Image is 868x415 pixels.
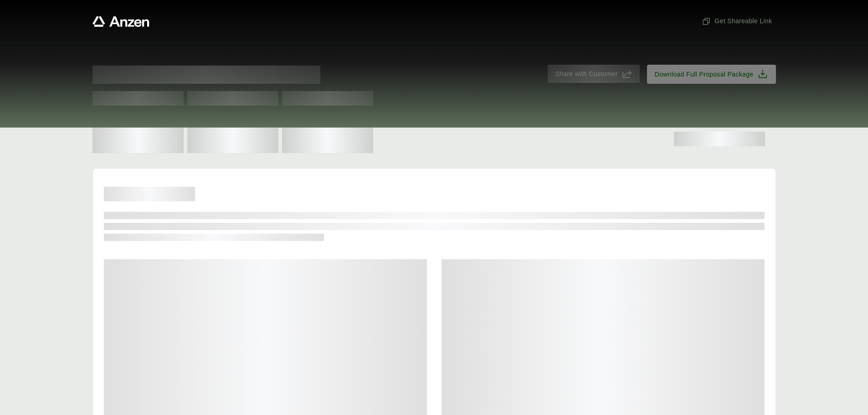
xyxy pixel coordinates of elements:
span: Get Shareable Link [702,16,772,26]
button: Get Shareable Link [698,13,776,30]
span: Test [282,91,373,106]
span: Test [92,91,184,106]
span: Proposal for [92,66,320,84]
a: Anzen website [92,16,149,27]
span: Share with Customer [555,69,617,79]
span: Test [187,91,278,106]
